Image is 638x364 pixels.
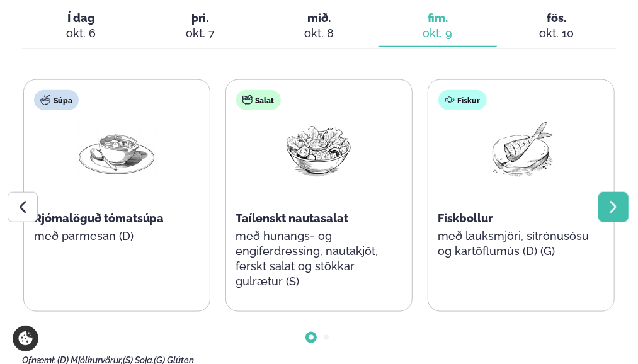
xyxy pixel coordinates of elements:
[13,326,38,351] a: Cookie settings
[309,335,314,340] span: Go to slide 1
[270,11,368,26] span: mið.
[270,26,368,41] div: okt. 8
[438,212,493,225] span: Fiskbollur
[324,335,329,340] span: Go to slide 2
[140,6,259,47] button: þri. okt. 7
[438,229,604,259] p: með lauksmjöri, sítrónusósu og kartöflumús (D) (G)
[22,6,141,47] button: Í dag okt. 6
[34,212,164,225] span: Rjómalöguð tómatsúpa
[40,95,50,105] img: soup.svg
[76,120,157,179] img: Soup.png
[32,26,131,41] div: okt. 6
[507,11,606,26] span: fös.
[242,95,253,105] img: salad.svg
[151,26,249,41] div: okt. 7
[379,6,498,47] button: fim. okt. 9
[236,90,281,110] div: Salat
[34,229,200,244] p: með parmesan (D)
[34,90,79,110] div: Súpa
[445,95,455,105] img: fish.svg
[389,26,487,41] div: okt. 9
[507,26,606,41] div: okt. 10
[438,90,487,110] div: Fiskur
[236,229,402,289] p: með hunangs- og engiferdressing, nautakjöt, ferskt salat og stökkar gulrætur (S)
[259,6,379,47] button: mið. okt. 8
[151,11,249,26] span: þri.
[278,120,359,179] img: Salad.png
[32,11,131,26] span: Í dag
[497,6,616,47] button: fös. okt. 10
[481,120,561,179] img: Fish.png
[389,11,487,26] span: fim.
[236,212,349,225] span: Taílenskt nautasalat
